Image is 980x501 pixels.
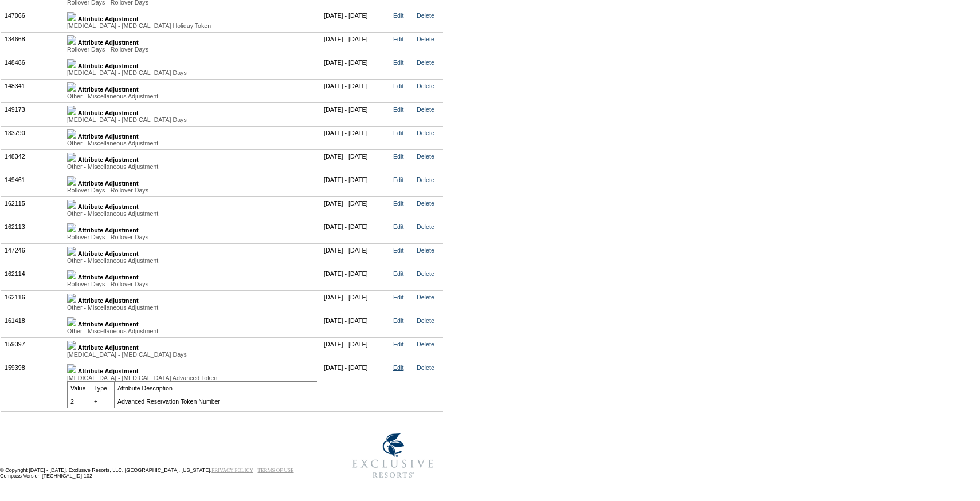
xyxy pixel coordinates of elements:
b: Attribute Adjustment [78,321,139,328]
td: [DATE] - [DATE] [321,56,390,79]
div: Other - Miscellaneous Adjustment [67,304,317,311]
a: Delete [417,129,434,136]
div: [MEDICAL_DATA] - [MEDICAL_DATA] Days [67,116,317,123]
td: 162114 [2,267,64,290]
img: b_plus.gif [67,59,76,68]
td: [DATE] - [DATE] [321,290,390,314]
td: [DATE] - [DATE] [321,337,390,361]
td: [DATE] - [DATE] [321,32,390,56]
div: Other - Miscellaneous Adjustment [67,93,317,100]
td: [DATE] - [DATE] [321,314,390,337]
td: 147246 [2,243,64,267]
td: 159397 [2,337,64,361]
a: Delete [417,294,434,301]
b: Attribute Adjustment [78,203,139,210]
div: Other - Miscellaneous Adjustment [67,210,317,217]
div: Other - Miscellaneous Adjustment [67,140,317,147]
a: Delete [417,35,434,42]
b: Attribute Adjustment [78,15,139,22]
td: 162113 [2,220,64,243]
a: Delete [417,153,434,160]
td: 134668 [2,32,64,56]
a: Delete [417,317,434,324]
b: Attribute Adjustment [78,274,139,281]
a: Delete [417,106,434,113]
div: Rollover Days - Rollover Days [67,187,317,194]
td: 148342 [2,149,64,173]
a: Delete [417,59,434,66]
div: Other - Miscellaneous Adjustment [67,328,317,334]
img: b_plus.gif [67,12,76,21]
a: Edit [393,247,403,254]
td: 2 [67,395,91,408]
a: Edit [393,129,403,136]
b: Attribute Adjustment [78,156,139,163]
td: 159398 [2,361,64,411]
td: Value [67,381,91,395]
img: b_plus.gif [67,341,76,350]
a: Delete [417,247,434,254]
td: [DATE] - [DATE] [321,173,390,196]
a: PRIVACY POLICY [211,467,253,473]
a: Edit [393,176,403,183]
a: Delete [417,82,434,89]
div: Other - Miscellaneous Adjustment [67,257,317,264]
img: b_plus.gif [67,247,76,256]
a: Delete [417,341,434,348]
td: [DATE] - [DATE] [321,9,390,32]
td: [DATE] - [DATE] [321,267,390,290]
div: Rollover Days - Rollover Days [67,234,317,240]
img: b_minus.gif [67,364,76,373]
img: b_plus.gif [67,106,76,115]
td: 162115 [2,196,64,220]
a: Edit [393,35,403,42]
a: Delete [417,200,434,207]
td: 162116 [2,290,64,314]
a: Delete [417,176,434,183]
div: [MEDICAL_DATA] - [MEDICAL_DATA] Days [67,351,317,358]
td: 148486 [2,56,64,79]
div: [MEDICAL_DATA] - [MEDICAL_DATA] Advanced Token [67,374,317,381]
td: Type [91,381,114,395]
img: b_plus.gif [67,129,76,139]
a: Delete [417,270,434,277]
img: b_plus.gif [67,317,76,326]
b: Attribute Adjustment [78,250,139,257]
a: TERMS OF USE [258,467,294,473]
a: Edit [393,12,403,19]
b: Attribute Adjustment [78,180,139,187]
td: [DATE] - [DATE] [321,126,390,149]
a: Delete [417,12,434,19]
td: 133790 [2,126,64,149]
div: Other - Miscellaneous Adjustment [67,163,317,170]
a: Edit [393,294,403,301]
td: [DATE] - [DATE] [321,149,390,173]
td: [DATE] - [DATE] [321,79,390,102]
td: [DATE] - [DATE] [321,361,390,411]
td: 161418 [2,314,64,337]
div: [MEDICAL_DATA] - [MEDICAL_DATA] Holiday Token [67,22,317,29]
a: Edit [393,317,403,324]
img: b_plus.gif [67,35,76,45]
b: Attribute Adjustment [78,344,139,351]
img: b_plus.gif [67,82,76,92]
div: Rollover Days - Rollover Days [67,281,317,287]
a: Edit [393,59,403,66]
a: Edit [393,106,403,113]
b: Attribute Adjustment [78,368,139,374]
img: b_plus.gif [67,153,76,162]
div: Rollover Days - Rollover Days [67,46,317,53]
td: Advanced Reservation Token Number [114,395,317,408]
td: [DATE] - [DATE] [321,102,390,126]
b: Attribute Adjustment [78,297,139,304]
b: Attribute Adjustment [78,133,139,140]
a: Delete [417,223,434,230]
img: b_plus.gif [67,200,76,209]
img: Exclusive Resorts [342,427,444,484]
td: 148341 [2,79,64,102]
img: b_plus.gif [67,176,76,186]
td: 147066 [2,9,64,32]
td: 149461 [2,173,64,196]
b: Attribute Adjustment [78,39,139,46]
b: Attribute Adjustment [78,62,139,69]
